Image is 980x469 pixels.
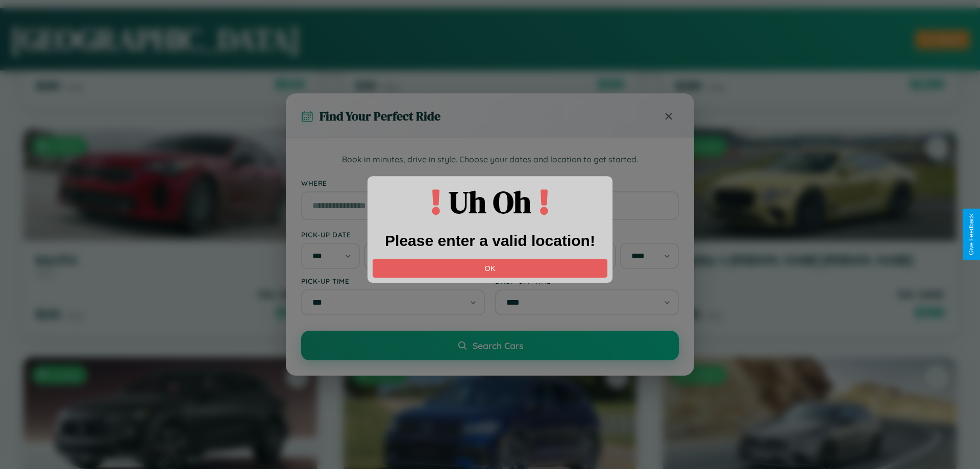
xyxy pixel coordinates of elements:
[301,153,679,166] p: Book in minutes, drive in style. Choose your dates and location to get started.
[495,230,679,239] label: Drop-off Date
[320,108,440,125] h3: Find Your Perfect Ride
[301,230,485,239] label: Pick-up Date
[301,277,485,285] label: Pick-up Time
[301,179,679,187] label: Where
[473,340,523,351] span: Search Cars
[495,277,679,285] label: Drop-off Time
